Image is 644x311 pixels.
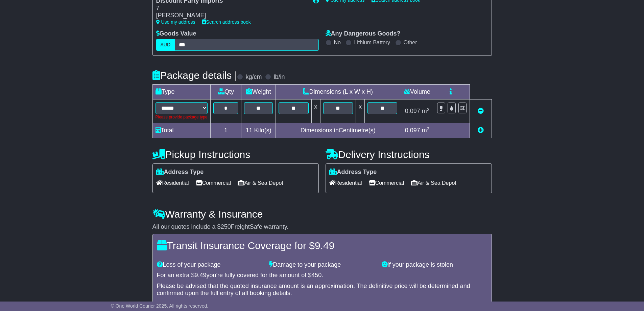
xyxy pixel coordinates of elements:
h4: Warranty & Insurance [152,208,492,220]
span: m [422,108,430,114]
a: Use my address [156,19,195,25]
span: Air & Sea Depot [238,178,283,188]
div: Loss of your package [153,261,266,269]
div: For an extra $ you're fully covered for the amount of $ . [157,272,487,279]
span: 0.097 [405,127,420,134]
td: Kilo(s) [241,123,276,138]
sup: 3 [427,126,430,131]
td: Dimensions (L x W x H) [276,85,400,99]
span: 250 [221,223,231,230]
td: Total [152,123,210,138]
label: Goods Value [156,30,196,38]
span: Residential [329,178,362,188]
span: 0.097 [405,108,420,114]
span: m [422,127,430,134]
td: Weight [241,85,276,99]
label: Address Type [156,169,204,176]
div: 7 [156,5,306,12]
h4: Package details | [152,70,237,81]
span: 11 [246,127,253,134]
div: Damage to your package [266,261,378,269]
h4: Delivery Instructions [326,149,492,160]
td: x [311,99,320,123]
td: 1 [210,123,241,138]
div: Please be advised that the quoted insurance amount is an approximation. The definitive price will... [157,283,487,297]
label: Any Dangerous Goods? [326,30,401,38]
span: 9.49 [315,240,334,251]
h4: Pickup Instructions [152,149,319,160]
sup: 3 [427,107,430,112]
div: All our quotes include a $ FreightSafe warranty. [152,223,492,231]
label: kg/cm [245,73,262,81]
a: Add new item [478,127,484,134]
label: Lithium Battery [354,39,390,46]
span: 450 [311,272,321,279]
label: Other [404,39,417,46]
span: Air & Sea Depot [411,178,456,188]
label: Address Type [329,169,377,176]
td: Dimensions in Centimetre(s) [276,123,400,138]
label: No [334,39,341,46]
td: x [356,99,364,123]
label: AUD [156,39,175,51]
div: [PERSON_NAME] [156,12,306,19]
a: Search address book [202,19,251,25]
span: Commercial [196,178,231,188]
span: © One World Courier 2025. All rights reserved. [111,303,209,309]
span: Residential [156,178,189,188]
div: Dangerous Goods will lead to an additional loading on top of this. [157,301,487,308]
td: Volume [400,85,434,99]
td: Qty [210,85,241,99]
span: Commercial [369,178,404,188]
h4: Transit Insurance Coverage for $ [157,240,487,251]
a: Remove this item [478,108,484,114]
td: Type [152,85,210,99]
span: 9.49 [195,272,207,279]
div: Please provide package type [156,114,208,120]
div: If your package is stolen [378,261,491,269]
label: lb/in [273,73,285,81]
